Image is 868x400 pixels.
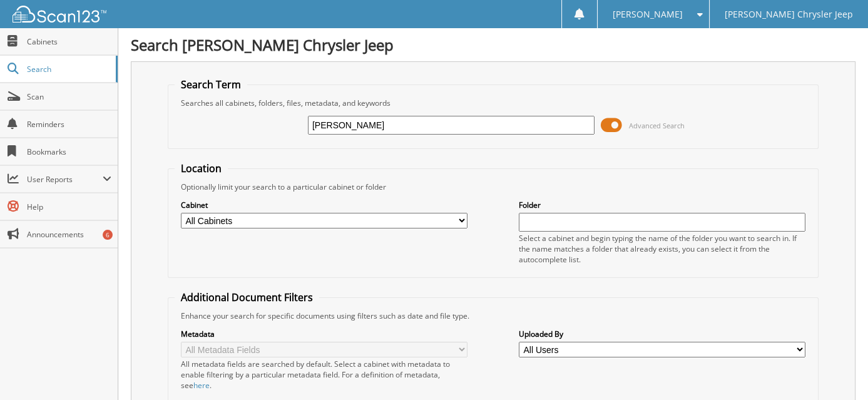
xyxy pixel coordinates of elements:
[519,200,805,210] label: Folder
[27,146,111,157] span: Bookmarks
[27,36,111,47] span: Cabinets
[175,78,247,91] legend: Search Term
[181,359,467,391] div: All metadata fields are searched by default. Select a cabinet with metadata to enable filtering b...
[103,230,113,240] div: 6
[725,11,853,18] span: [PERSON_NAME] Chrysler Jeep
[27,64,110,74] span: Search
[629,121,685,130] span: Advanced Search
[181,200,467,210] label: Cabinet
[612,11,682,18] span: [PERSON_NAME]
[805,340,868,400] iframe: Chat Widget
[27,202,111,212] span: Help
[193,380,210,391] a: here
[175,310,812,321] div: Enhance your search for specific documents using filters such as date and file type.
[175,182,812,192] div: Optionally limit your search to a particular cabinet or folder
[131,34,855,55] h1: Search [PERSON_NAME] Chrysler Jeep
[175,162,228,175] legend: Location
[13,6,106,23] img: scan123-logo-white.svg
[519,233,805,265] div: Select a cabinet and begin typing the name of the folder you want to search in. If the name match...
[27,119,111,130] span: Reminders
[27,91,111,102] span: Scan
[181,329,467,339] label: Metadata
[175,98,812,108] div: Searches all cabinets, folders, files, metadata, and keywords
[175,290,319,304] legend: Additional Document Filters
[27,229,111,240] span: Announcements
[519,329,805,339] label: Uploaded By
[27,174,103,185] span: User Reports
